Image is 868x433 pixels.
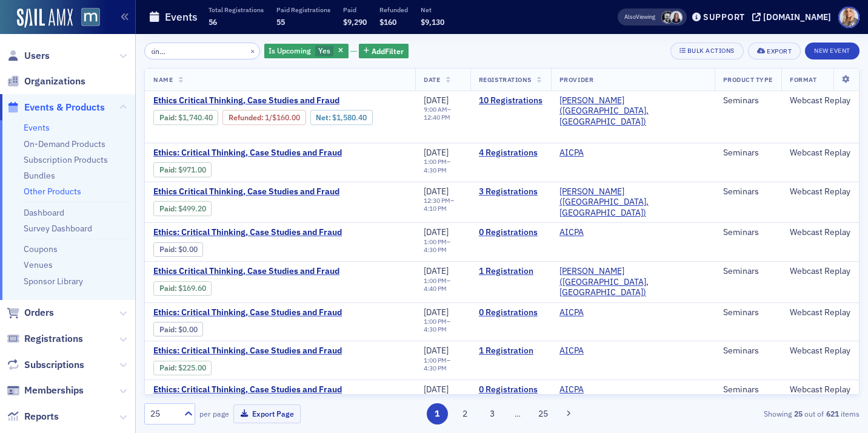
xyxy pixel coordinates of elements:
span: Registrations [479,75,532,84]
div: Seminars [723,186,773,197]
div: – [424,158,462,174]
div: Webcast Replay [790,384,850,395]
a: 10 Registrations [479,95,542,106]
a: Paid [159,284,175,293]
a: Survey Dashboard [24,223,92,234]
a: Other Products [24,186,81,197]
div: 25 [150,407,177,420]
div: Export [767,48,792,55]
time: 1:00 PM [424,276,447,285]
span: $160.00 [272,113,300,122]
strong: 25 [792,408,804,419]
time: 4:30 PM [424,364,447,372]
span: AICPA [559,227,636,238]
div: Paid: 4 - $97100 [153,162,212,177]
div: – [424,238,462,254]
span: $971.00 [178,165,206,174]
span: Date [424,75,440,84]
a: AICPA [559,227,584,238]
a: Paid [159,204,175,213]
a: Refunded [229,113,261,122]
a: Ethics: Critical Thinking, Case Studies and Fraud [153,148,357,159]
span: Orders [24,306,54,319]
a: Subscriptions [7,358,84,372]
a: [PERSON_NAME] ([GEOGRAPHIC_DATA], [GEOGRAPHIC_DATA]) [559,186,706,219]
div: – [424,197,462,213]
a: Paid [159,165,175,174]
input: Search… [144,43,260,60]
span: Registrations [24,332,83,346]
span: : [159,245,178,254]
time: 12:30 PM [424,196,450,205]
a: Users [7,49,50,63]
time: 1:00 PM [424,356,447,364]
span: $160 [379,17,396,27]
span: AICPA [559,384,636,395]
a: Ethics Critical Thinking, Case Studies and Fraud [153,95,407,106]
a: AICPA [559,346,584,356]
p: Paid Registrations [276,5,330,14]
a: Memberships [7,384,84,397]
time: 4:30 PM [424,245,447,254]
button: [DOMAIN_NAME] [752,13,835,21]
div: – [424,318,462,333]
a: 0 Registrations [479,384,542,395]
span: [DATE] [424,307,449,318]
span: $499.20 [178,204,206,213]
button: 2 [454,403,475,424]
a: Ethics Critical Thinking, Case Studies and Fraud [153,266,357,277]
span: Reports [24,410,59,423]
a: AICPA [559,148,584,159]
a: New Event [805,44,860,55]
div: Seminars [723,227,773,238]
a: Paid [159,325,175,334]
div: Webcast Replay [790,346,850,356]
span: [DATE] [424,186,449,197]
span: AICPA [559,346,636,356]
span: Provider [559,75,593,84]
span: $1,740.40 [178,113,213,122]
div: Webcast Replay [790,266,850,277]
span: Viewing [624,13,655,21]
div: Seminars [723,95,773,106]
span: $9,130 [421,17,444,27]
div: Paid: 0 - $0 [153,322,203,336]
span: $225.00 [178,363,206,372]
a: Ethics: Critical Thinking, Case Studies and Fraud [153,307,357,318]
span: Organizations [24,75,85,88]
a: Subscription Products [24,154,108,165]
button: 1 [427,403,448,424]
div: [DOMAIN_NAME] [763,12,831,22]
a: On-Demand Products [24,138,105,149]
time: 1:00 PM [424,317,447,326]
a: Ethics: Critical Thinking, Case Studies and Fraud [153,384,357,395]
span: Julien Lambé [661,11,674,24]
div: Seminars [723,346,773,356]
div: Webcast Replay [790,307,850,318]
a: 1 Registration [479,346,542,356]
a: AICPA [559,384,584,395]
a: 4 Registrations [479,148,542,159]
a: Events & Products [7,101,105,114]
time: 12:40 PM [424,113,450,121]
a: Ethics: Critical Thinking, Case Studies and Fraud [153,227,357,238]
span: : [159,204,178,213]
span: Product Type [723,75,773,84]
div: Seminars [723,266,773,277]
span: $0.00 [178,325,198,334]
time: 4:10 PM [424,204,447,213]
div: Seminars [723,384,773,395]
div: Yes [264,44,349,59]
span: Events & Products [24,101,105,114]
p: Paid [343,5,367,14]
a: 0 Registrations [479,227,542,238]
div: Webcast Replay [790,95,850,106]
button: Export Page [233,404,301,423]
span: [DATE] [424,95,449,106]
div: Showing out of items [630,408,860,419]
span: : [159,165,178,174]
a: SailAMX [17,9,73,28]
span: : [159,113,178,122]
